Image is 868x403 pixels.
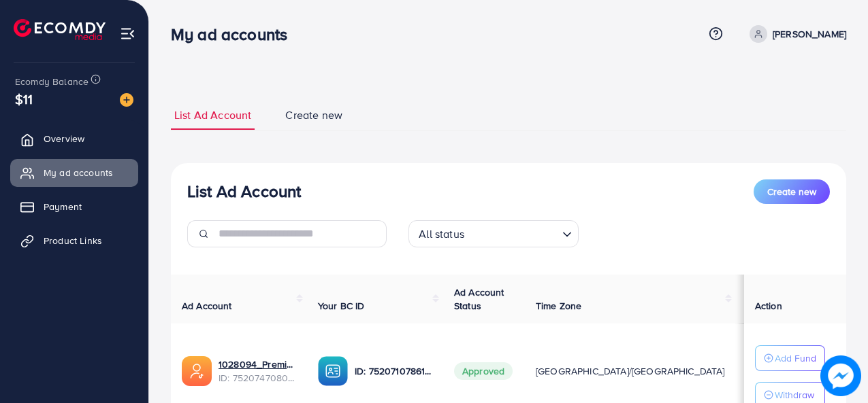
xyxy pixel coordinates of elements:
[15,75,89,88] span: Ecomdy Balance
[755,299,782,313] span: Action
[44,200,82,213] span: Payment
[468,222,557,244] input: Search for option
[171,24,298,44] h3: My ad accounts
[773,26,846,42] p: [PERSON_NAME]
[755,345,825,371] button: Add Fund
[744,25,846,43] a: [PERSON_NAME]
[120,26,135,41] img: menu
[408,220,579,247] div: Search for option
[120,93,133,107] img: image
[454,285,504,313] span: Ad Account Status
[416,224,467,244] span: All status
[318,356,348,386] img: ic-ba-acc.ded83a64.svg
[10,193,138,220] a: Payment
[10,227,138,254] a: Product Links
[754,179,830,204] button: Create new
[187,181,301,201] h3: List Ad Account
[44,132,84,145] span: Overview
[182,299,232,313] span: Ad Account
[219,357,296,371] a: 1028094_Premium Firdos Fabrics_1751060404003
[820,355,861,396] img: image
[536,364,725,378] span: [GEOGRAPHIC_DATA]/[GEOGRAPHIC_DATA]
[454,362,513,380] span: Approved
[219,357,296,385] div: <span class='underline'>1028094_Premium Firdos Fabrics_1751060404003</span></br>7520747080223358977
[219,371,296,385] span: ID: 7520747080223358977
[10,125,138,152] a: Overview
[44,166,113,179] span: My ad accounts
[14,19,106,40] img: logo
[775,387,814,403] p: Withdraw
[775,350,816,366] p: Add Fund
[767,185,816,198] span: Create new
[355,363,432,379] p: ID: 7520710786193489938
[318,299,365,313] span: Your BC ID
[10,159,138,186] a: My ad accounts
[44,234,102,247] span: Product Links
[536,299,581,313] span: Time Zone
[285,107,342,123] span: Create new
[174,107,251,123] span: List Ad Account
[15,89,33,109] span: $11
[182,356,212,386] img: ic-ads-acc.e4c84228.svg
